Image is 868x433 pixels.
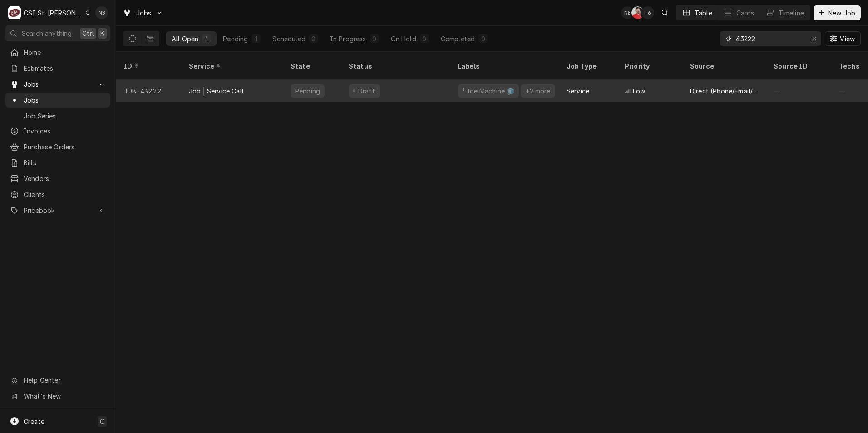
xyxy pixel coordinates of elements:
button: Search anythingCtrlK [5,25,110,41]
span: Home [24,48,106,57]
a: Go to Jobs [119,5,167,20]
div: Labels [458,61,552,71]
span: K [100,29,104,38]
div: Nicholas Faubert's Avatar [631,6,644,19]
div: Job | Service Call [189,86,244,96]
span: Help Center [24,375,105,385]
div: Cards [736,8,755,18]
div: Service [567,86,589,96]
div: NF [631,6,644,19]
div: On Hold [391,34,416,44]
div: 1 [204,34,209,44]
div: Source ID [774,61,823,71]
span: What's New [24,391,105,401]
div: ² Ice Machine 🧊 [461,86,515,96]
div: + 6 [641,6,654,19]
div: In Progress [330,34,366,44]
div: — [832,80,868,102]
div: 0 [372,34,377,44]
div: Completed [441,34,475,44]
div: Nick Badolato's Avatar [621,6,634,19]
a: Vendors [5,171,110,186]
span: New Job [826,8,857,18]
a: Invoices [5,123,110,138]
a: Go to Pricebook [5,203,110,218]
div: CSI St. Louis's Avatar [8,6,21,19]
span: View [838,34,857,44]
div: NB [95,6,108,19]
span: Low [633,86,645,96]
div: ID [123,61,173,71]
a: Estimates [5,61,110,76]
div: Direct (Phone/Email/etc.) [690,86,759,96]
span: Purchase Orders [24,142,106,152]
span: Invoices [24,126,106,136]
a: Clients [5,187,110,202]
div: Source [690,61,757,71]
div: 0 [422,34,427,44]
span: Search anything [22,29,72,38]
div: — [766,80,832,102]
a: Go to What's New [5,389,110,403]
div: Service [189,61,274,71]
div: C [8,6,21,19]
span: Estimates [24,64,106,73]
a: Bills [5,155,110,170]
a: Home [5,45,110,60]
a: Go to Help Center [5,373,110,388]
div: JOB-43222 [116,80,182,102]
span: Clients [24,190,106,199]
div: CSI St. [PERSON_NAME] [24,8,83,18]
div: 0 [480,34,486,44]
div: Timeline [779,8,804,18]
div: Status [349,61,441,71]
a: Jobs [5,93,110,108]
div: Draft [357,86,376,96]
div: +2 more [524,86,551,96]
span: Pricebook [24,206,92,215]
button: Open search [658,5,672,20]
input: Keyword search [736,31,804,46]
a: Purchase Orders [5,139,110,154]
button: New Job [814,5,861,20]
span: Vendors [24,174,106,183]
a: Job Series [5,108,110,123]
button: Erase input [807,31,821,46]
span: Create [24,418,44,425]
div: 1 [253,34,259,44]
span: Jobs [24,79,92,89]
div: NB [621,6,634,19]
div: Table [695,8,712,18]
div: Techs [839,61,861,71]
div: Scheduled [272,34,305,44]
a: Go to Jobs [5,77,110,92]
div: Priority [625,61,674,71]
div: 0 [311,34,316,44]
div: Pending [223,34,248,44]
span: Jobs [24,95,106,105]
div: Pending [294,86,321,96]
span: Job Series [24,111,106,121]
span: Bills [24,158,106,167]
button: View [825,31,861,46]
div: Nick Badolato's Avatar [95,6,108,19]
div: Job Type [567,61,610,71]
span: C [100,417,104,426]
div: State [291,61,334,71]
div: All Open [172,34,198,44]
span: Ctrl [82,29,94,38]
span: Jobs [136,8,152,18]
